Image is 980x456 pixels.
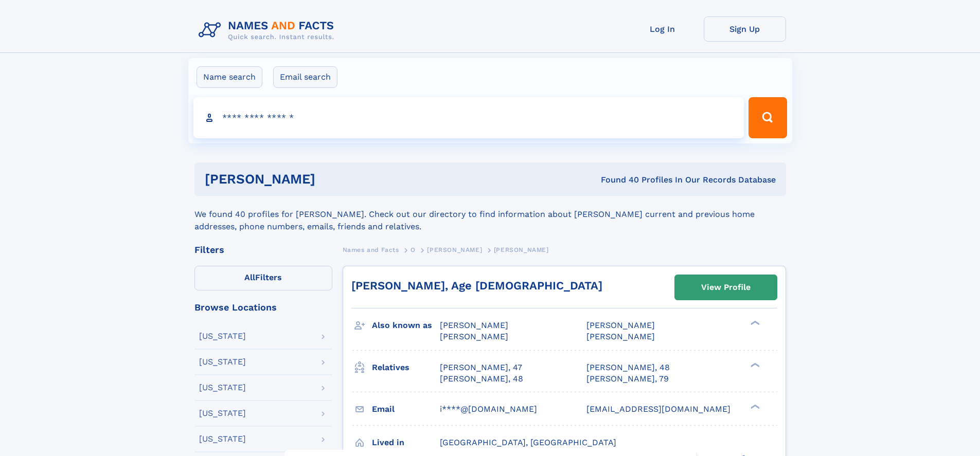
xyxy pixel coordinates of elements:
img: Logo Names and Facts [194,16,343,44]
div: ❯ [748,320,760,326]
a: View Profile [675,275,777,300]
div: View Profile [701,276,751,299]
h3: Email [372,400,440,418]
div: Filters [194,245,332,254]
a: O [411,243,416,256]
span: [PERSON_NAME] [440,332,508,341]
div: Browse Locations [194,303,332,312]
a: [PERSON_NAME], 48 [586,362,670,373]
span: [PERSON_NAME] [427,246,482,253]
input: search input [193,97,744,138]
div: [US_STATE] [199,332,246,340]
a: [PERSON_NAME], 79 [586,373,669,385]
a: [PERSON_NAME], Age [DEMOGRAPHIC_DATA] [351,279,602,292]
h3: Relatives [372,359,440,376]
span: [PERSON_NAME] [440,320,508,330]
label: Name search [197,66,262,88]
h1: [PERSON_NAME] [205,173,458,186]
span: [EMAIL_ADDRESS][DOMAIN_NAME] [586,404,730,414]
span: O [411,246,416,253]
div: [US_STATE] [199,384,246,392]
span: [PERSON_NAME] [586,332,655,341]
div: [US_STATE] [199,358,246,366]
button: Search Button [749,97,787,138]
div: [US_STATE] [199,435,246,443]
a: [PERSON_NAME] [427,243,482,256]
a: Log In [621,16,704,42]
label: Email search [273,66,337,88]
div: Found 40 Profiles In Our Records Database [458,174,776,186]
a: Names and Facts [343,243,399,256]
span: All [244,272,255,282]
a: [PERSON_NAME], 48 [440,373,523,385]
div: [US_STATE] [199,409,246,417]
div: ❯ [748,403,760,410]
span: [PERSON_NAME] [494,246,549,253]
div: ❯ [748,361,760,368]
a: [PERSON_NAME], 47 [440,362,522,373]
span: [GEOGRAPHIC_DATA], [GEOGRAPHIC_DATA] [440,437,616,447]
label: Filters [194,266,332,290]
a: Sign Up [704,16,786,42]
h3: Also known as [372,317,440,334]
div: We found 40 profiles for [PERSON_NAME]. Check out our directory to find information about [PERSON... [194,196,786,233]
h3: Lived in [372,434,440,451]
span: [PERSON_NAME] [586,320,655,330]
